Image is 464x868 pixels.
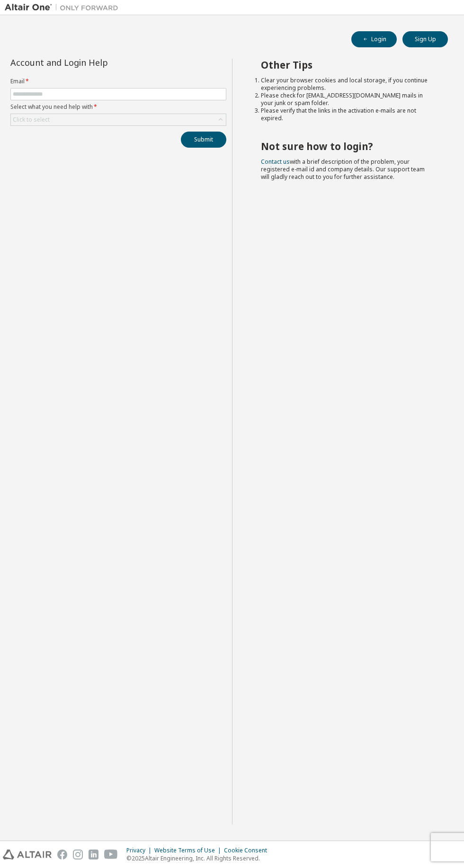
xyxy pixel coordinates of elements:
[126,854,273,862] p: © 2025 Altair Engineering, Inc. All Rights Reserved.
[104,850,118,859] img: youtube.svg
[261,92,431,107] li: Please check for [EMAIL_ADDRESS][DOMAIN_NAME] mails in your junk or spam folder.
[261,140,431,152] h2: Not sure how to login?
[10,103,226,111] label: Select what you need help with
[73,850,83,859] img: instagram.svg
[261,107,431,122] li: Please verify that the links in the activation e-mails are not expired.
[224,847,273,854] div: Cookie Consent
[261,158,290,166] a: Contact us
[13,116,50,124] div: Click to select
[11,114,226,125] div: Click to select
[261,59,431,71] h2: Other Tips
[181,132,226,148] button: Submit
[261,77,431,92] li: Clear your browser cookies and local storage, if you continue experiencing problems.
[351,31,397,47] button: Login
[3,850,52,859] img: altair_logo.svg
[89,850,98,859] img: linkedin.svg
[261,158,425,181] span: with a brief description of the problem, your registered e-mail id and company details. Our suppo...
[154,847,224,854] div: Website Terms of Use
[126,847,154,854] div: Privacy
[10,59,183,66] div: Account and Login Help
[10,78,226,85] label: Email
[402,31,448,47] button: Sign Up
[5,3,123,12] img: Altair One
[57,850,67,859] img: facebook.svg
